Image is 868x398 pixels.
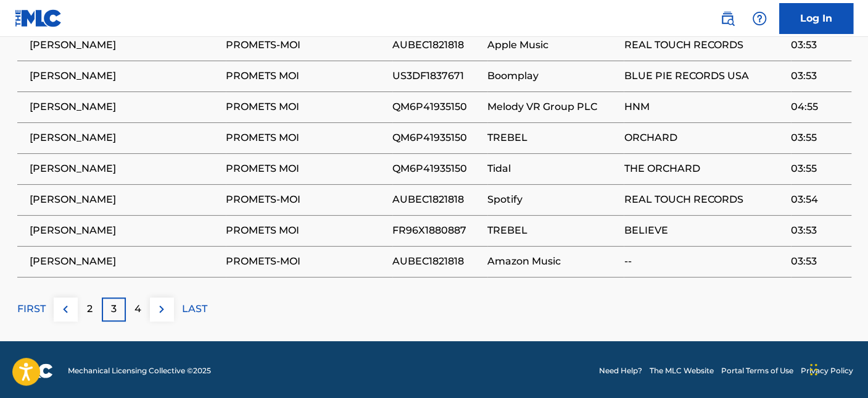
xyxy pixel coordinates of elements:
[58,302,73,316] img: left
[791,99,845,114] span: 04:55
[134,302,141,316] p: 4
[226,99,386,114] span: PROMETS MOI
[182,302,207,316] p: LAST
[392,254,481,269] span: AUBEC1821818
[715,6,740,31] a: Public Search
[226,254,386,269] span: PROMETS-MOI
[226,69,386,83] span: PROMETS MOI
[30,254,220,269] span: [PERSON_NAME]
[17,302,46,316] p: FIRST
[624,161,784,176] span: THE ORCHARD
[226,161,386,176] span: PROMETS MOI
[487,130,618,145] span: TREBEL
[487,223,618,238] span: TREBEL
[30,223,220,238] span: [PERSON_NAME]
[487,69,618,83] span: Boomplay
[801,365,853,376] a: Privacy Policy
[624,69,784,83] span: BLUE PIE RECORDS USA
[487,99,618,114] span: Melody VR Group PLC
[624,223,784,238] span: BELIEVE
[487,192,618,207] span: Spotify
[806,339,868,398] iframe: Chat Widget
[15,9,62,27] img: MLC Logo
[752,11,767,26] img: help
[487,254,618,269] span: Amazon Music
[30,69,220,83] span: [PERSON_NAME]
[392,161,481,176] span: QM6P41935150
[226,223,386,238] span: PROMETS MOI
[599,365,642,376] a: Need Help?
[721,365,793,376] a: Portal Terms of Use
[747,6,772,31] div: Help
[810,351,817,388] div: Drag
[154,302,169,316] img: right
[392,223,481,238] span: FR96X1880887
[624,99,784,114] span: HNM
[68,365,211,376] span: Mechanical Licensing Collective © 2025
[791,130,845,145] span: 03:55
[487,38,618,53] span: Apple Music
[87,302,93,316] p: 2
[392,38,481,53] span: AUBEC1821818
[624,130,784,145] span: ORCHARD
[791,161,845,176] span: 03:55
[392,99,481,114] span: QM6P41935150
[487,161,618,176] span: Tidal
[30,192,220,207] span: [PERSON_NAME]
[111,302,117,316] p: 3
[791,192,845,207] span: 03:54
[624,254,784,269] span: --
[779,3,853,34] a: Log In
[791,38,845,53] span: 03:53
[624,38,784,53] span: REAL TOUCH RECORDS
[392,69,481,83] span: US3DF1837671
[226,38,386,53] span: PROMETS-MOI
[791,254,845,269] span: 03:53
[650,365,714,376] a: The MLC Website
[392,130,481,145] span: QM6P41935150
[791,223,845,238] span: 03:53
[226,130,386,145] span: PROMETS MOI
[30,161,220,176] span: [PERSON_NAME]
[226,192,386,207] span: PROMETS-MOI
[30,99,220,114] span: [PERSON_NAME]
[30,38,220,53] span: [PERSON_NAME]
[791,69,845,83] span: 03:53
[624,192,784,207] span: REAL TOUCH RECORDS
[720,11,735,26] img: search
[30,130,220,145] span: [PERSON_NAME]
[392,192,481,207] span: AUBEC1821818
